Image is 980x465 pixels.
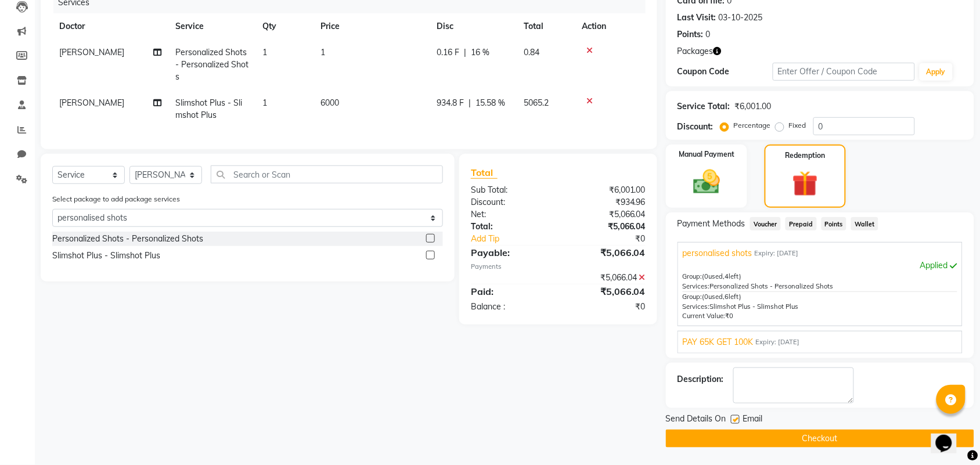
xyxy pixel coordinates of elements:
[52,194,180,204] label: Select package to add package services
[666,413,726,427] span: Send Details On
[52,250,160,262] div: Slimshot Plus - Slimshot Plus
[735,100,772,113] div: ₹6,001.00
[750,217,781,230] span: Voucher
[683,272,702,280] span: Group:
[462,221,559,233] div: Total:
[719,12,763,24] div: 03-10-2025
[558,272,654,284] div: ₹5,066.04
[558,208,654,221] div: ₹5,066.04
[462,301,559,313] div: Balance :
[558,221,654,233] div: ₹5,066.04
[262,98,267,108] span: 1
[756,337,800,347] span: Expiry: [DATE]
[437,97,464,109] span: 934.8 F
[471,262,646,272] div: Payments
[683,247,752,259] span: personalised shots
[678,121,714,133] div: Discount:
[678,45,714,57] span: Packages
[683,336,754,348] span: PAY 65K GET 100K
[920,63,953,81] button: Apply
[175,47,248,82] span: Personalized Shots - Personalized Shots
[320,47,325,57] span: 1
[314,13,430,39] th: Price
[462,208,559,221] div: Net:
[702,272,742,280] span: used, left)
[558,284,654,298] div: ₹5,066.04
[702,293,709,301] span: (0
[168,13,255,39] th: Service
[784,168,826,200] img: _gift.svg
[517,13,575,39] th: Total
[685,167,729,197] img: _cash.svg
[678,218,745,230] span: Payment Methods
[575,13,646,39] th: Action
[52,233,203,245] div: Personalized Shots - Personalized Shots
[462,196,559,208] div: Discount:
[683,293,702,301] span: Group:
[734,120,771,131] label: Percentage
[726,312,734,320] span: ₹0
[683,259,957,272] div: Applied
[725,272,729,280] span: 4
[469,97,471,109] span: |
[255,13,314,39] th: Qty
[710,282,834,290] span: Personalized Shots - Personalized Shots
[262,47,267,57] span: 1
[462,246,559,259] div: Payable:
[558,301,654,313] div: ₹0
[475,97,505,109] span: 15.58 %
[710,302,799,311] span: Slimshot Plus - Slimshot Plus
[471,167,498,179] span: Total
[683,312,726,320] span: Current Value:
[725,293,729,301] span: 6
[822,217,847,230] span: Points
[679,149,734,160] label: Manual Payment
[851,217,878,230] span: Wallet
[430,13,517,39] th: Disc
[574,233,654,245] div: ₹0
[931,419,968,453] iframe: chat widget
[702,272,709,280] span: (0
[678,12,716,24] div: Last Visit:
[706,28,711,41] div: 0
[786,150,826,161] label: Redemption
[558,184,654,196] div: ₹6,001.00
[678,100,730,113] div: Service Total:
[683,302,710,311] span: Services:
[59,98,124,108] span: [PERSON_NAME]
[743,413,763,427] span: Email
[558,246,654,259] div: ₹5,066.04
[773,63,915,81] input: Enter Offer / Coupon Code
[524,47,539,57] span: 0.84
[702,293,742,301] span: used, left)
[471,46,489,59] span: 16 %
[175,98,242,120] span: Slimshot Plus - Slimshot Plus
[678,28,704,41] div: Points:
[211,165,443,183] input: Search or Scan
[52,13,168,39] th: Doctor
[558,196,654,208] div: ₹934.96
[462,284,559,298] div: Paid:
[678,66,773,78] div: Coupon Code
[462,233,574,245] a: Add Tip
[462,184,559,196] div: Sub Total:
[755,248,799,258] span: Expiry: [DATE]
[320,98,339,108] span: 6000
[437,46,459,59] span: 0.16 F
[786,217,817,230] span: Prepaid
[789,120,806,131] label: Fixed
[464,46,466,59] span: |
[666,430,974,448] button: Checkout
[678,373,724,385] div: Description:
[59,47,124,57] span: [PERSON_NAME]
[683,282,710,290] span: Services:
[524,98,549,108] span: 5065.2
